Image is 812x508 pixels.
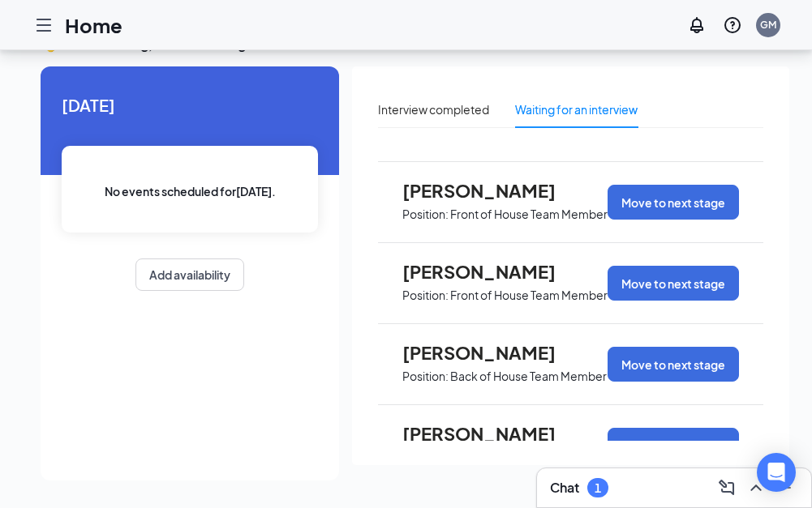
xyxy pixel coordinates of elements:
[402,261,581,282] span: [PERSON_NAME]
[757,453,796,492] div: Open Intercom Messenger
[402,207,449,222] p: Position:
[746,478,766,497] svg: ChevronUp
[760,18,776,32] div: GM
[608,185,739,220] button: Move to next stage
[515,100,638,118] div: Waiting for an interview
[608,347,739,382] button: Move to next stage
[717,478,737,497] svg: ComposeMessage
[723,15,742,35] svg: QuestionInfo
[402,180,581,201] span: [PERSON_NAME]
[402,342,581,363] span: [PERSON_NAME]
[714,475,740,501] button: ComposeMessage
[402,423,581,444] span: [PERSON_NAME]
[105,182,276,200] span: No events scheduled for [DATE] .
[550,479,579,497] h3: Chat
[450,207,608,222] p: Front of House Team Member
[687,15,707,35] svg: Notifications
[62,92,318,117] span: [DATE]
[34,15,54,35] svg: Hamburger
[402,369,449,384] p: Position:
[743,475,769,501] button: ChevronUp
[378,100,489,118] div: Interview completed
[450,288,608,303] p: Front of House Team Member
[402,288,449,303] p: Position:
[65,11,122,39] h1: Home
[608,266,739,301] button: Move to next stage
[595,481,601,495] div: 1
[450,369,607,384] p: Back of House Team Member
[135,258,244,291] button: Add availability
[608,428,739,463] button: Move to next stage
